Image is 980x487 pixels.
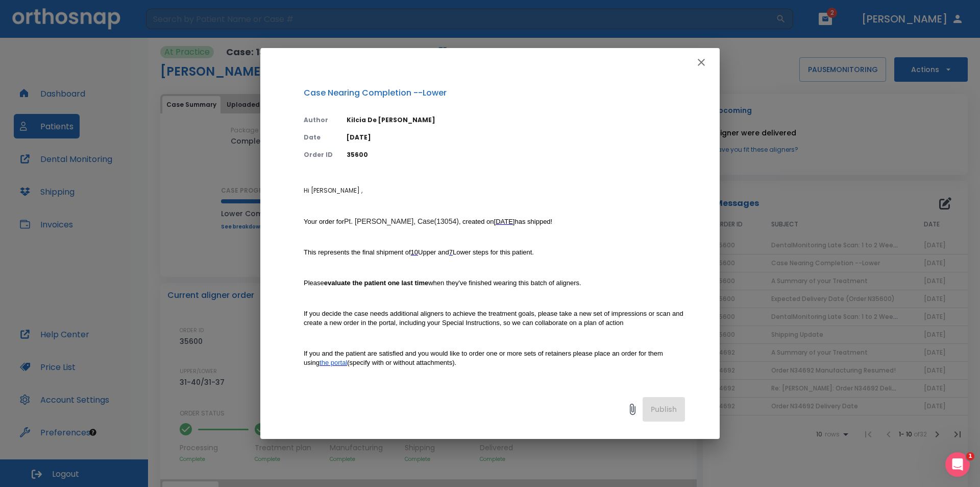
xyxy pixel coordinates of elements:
span: If you decide the case needs additional aligners to achieve the treatment goals, please take a ne... [304,310,685,327]
span: Lower steps for this patient. [453,248,534,256]
p: Hi [PERSON_NAME] , [304,186,685,195]
span: 7 [449,248,453,256]
strong: evaluate the patient one last time [324,279,428,287]
a: the portal [320,358,347,367]
span: Upper and [418,248,449,256]
span: 1 [966,452,974,460]
span: Pt. [PERSON_NAME], Case(13054) [344,217,459,225]
a: 7 [449,248,453,257]
a: 10 [411,248,418,257]
p: Author [304,115,334,125]
p: [DATE] [347,133,685,142]
span: [DATE] [494,218,515,225]
span: (specify with or without attachments). [347,359,456,366]
span: Your order for [304,218,344,225]
a: [DATE] [494,217,515,226]
span: 10 [411,248,418,256]
span: Please when they've finished wearing this batch of aligners. [304,279,581,287]
span: If you and the patient are satisfied and you would like to order one or more sets of retainers pl... [304,350,665,366]
span: , created on [459,218,494,225]
p: Case Nearing Completion --Lower [304,87,685,99]
span: has shipped! [514,218,552,225]
p: 35600 [347,150,685,159]
span: the portal [320,359,347,366]
p: Date [304,133,334,142]
p: Order ID [304,150,334,159]
span: This represents the final shipment of [304,248,411,256]
p: Kilcia De [PERSON_NAME] [347,115,685,125]
iframe: Intercom live chat [945,452,970,477]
